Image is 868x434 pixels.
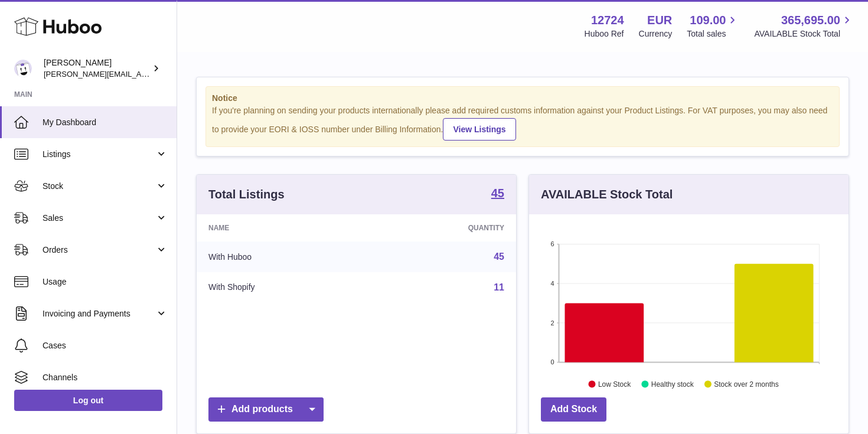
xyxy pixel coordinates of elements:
[197,272,369,303] td: With Shopify
[197,242,369,272] td: With Huboo
[212,105,833,141] div: If you're planning on sending your products internationally please add required customs informati...
[494,252,504,262] a: 45
[43,308,155,319] span: Invoicing and Payments
[43,213,155,224] span: Sales
[43,244,155,256] span: Orders
[491,187,504,199] strong: 45
[550,358,554,366] text: 0
[197,214,369,242] th: Name
[43,117,168,128] span: My Dashboard
[443,118,515,141] a: View Listings
[598,380,631,388] text: Low Stock
[550,280,554,287] text: 4
[647,12,672,28] strong: EUR
[208,397,324,422] a: Add products
[212,93,833,104] strong: Notice
[43,149,155,160] span: Listings
[43,276,168,288] span: Usage
[44,69,237,79] span: [PERSON_NAME][EMAIL_ADDRESS][DOMAIN_NAME]
[14,60,32,77] img: sebastian@ffern.co
[585,28,624,40] div: Huboo Ref
[690,12,726,28] span: 109.00
[43,372,168,383] span: Channels
[541,397,606,422] a: Add Stock
[208,187,285,203] h3: Total Listings
[651,380,694,388] text: Healthy stock
[494,282,504,292] a: 11
[43,181,155,192] span: Stock
[44,57,150,80] div: [PERSON_NAME]
[43,340,168,351] span: Cases
[714,380,778,388] text: Stock over 2 months
[687,28,739,40] span: Total sales
[639,28,673,40] div: Currency
[687,12,739,40] a: 109.00 Total sales
[369,214,516,242] th: Quantity
[541,187,673,203] h3: AVAILABLE Stock Total
[550,240,554,247] text: 6
[550,319,554,326] text: 2
[781,12,840,28] span: 365,695.00
[14,390,162,411] a: Log out
[754,28,854,40] span: AVAILABLE Stock Total
[591,12,624,28] strong: 12724
[754,12,854,40] a: 365,695.00 AVAILABLE Stock Total
[491,187,504,201] a: 45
